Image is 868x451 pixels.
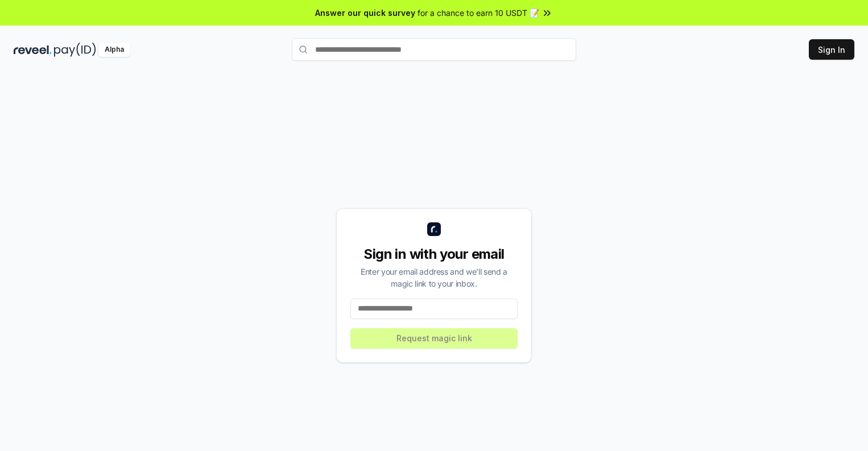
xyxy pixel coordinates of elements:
[350,266,518,289] div: Enter your email address and we’ll send a magic link to your inbox.
[809,39,854,60] button: Sign In
[418,7,539,19] span: for a chance to earn 10 USDT 📝
[98,43,130,57] div: Alpha
[14,43,52,57] img: reveel_dark
[315,7,415,19] span: Answer our quick survey
[350,245,518,263] div: Sign in with your email
[427,222,441,236] img: logo_small
[54,43,96,57] img: pay_id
